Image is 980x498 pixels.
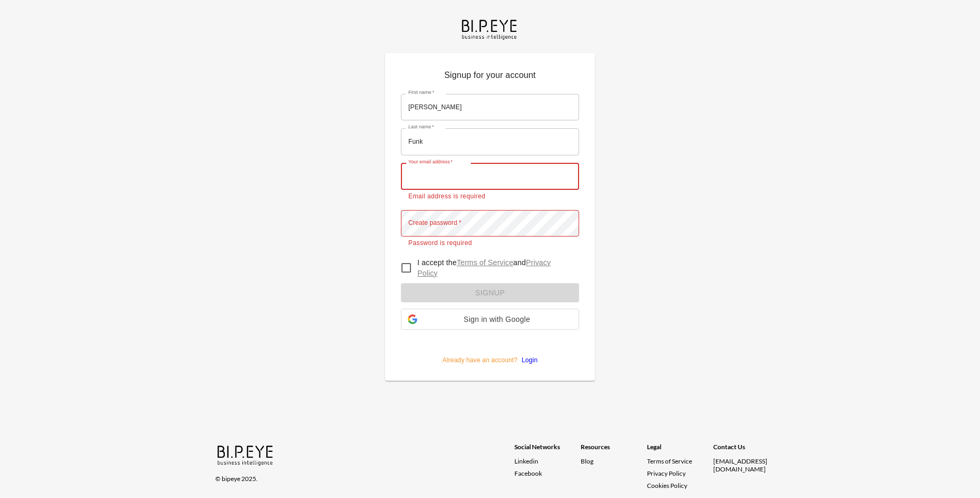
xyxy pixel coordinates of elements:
[514,469,581,477] a: Facebook
[460,17,520,41] img: bipeye-logo
[408,89,434,96] label: First name
[215,468,500,483] div: © bipeye 2025.
[401,338,579,365] p: Already have an account?
[647,469,686,477] a: Privacy Policy
[647,457,709,465] a: Terms of Service
[514,443,581,457] div: Social Networks
[713,457,780,473] div: [EMAIL_ADDRESS][DOMAIN_NAME]
[215,443,276,467] img: bipeye-logo
[514,469,542,477] span: Facebook
[457,258,513,267] a: Terms of Service
[713,443,780,457] div: Contact Us
[401,309,579,330] div: Sign in with Google
[581,457,593,465] a: Blog
[647,482,687,490] a: Cookies Policy
[518,356,538,364] a: Login
[401,69,579,86] p: Signup for your account
[408,238,572,249] p: Password is required
[408,191,572,202] p: Email address is required
[408,159,453,165] label: Your email address
[417,257,571,278] p: I accept the and
[514,457,538,465] span: Linkedin
[647,443,713,457] div: Legal
[408,124,434,130] label: Last name
[422,315,572,324] span: Sign in with Google
[581,443,647,457] div: Resources
[514,457,581,465] a: Linkedin
[417,258,551,277] a: Privacy Policy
